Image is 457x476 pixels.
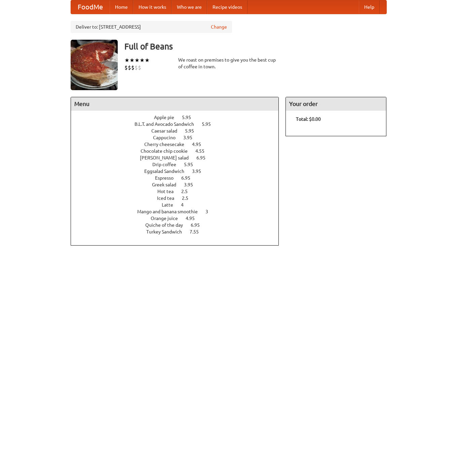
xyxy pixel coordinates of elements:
h4: Menu [71,97,279,111]
a: Turkey Sandwich 7.55 [146,229,211,234]
span: Cappucino [153,135,182,140]
span: Orange juice [151,216,185,221]
span: 6.95 [181,175,197,181]
span: 7.55 [190,229,205,234]
span: 2.5 [181,189,194,194]
span: 3 [205,209,215,214]
a: Change [211,24,227,30]
span: Iced tea [157,195,181,201]
a: Latte 4 [162,202,196,208]
a: Chocolate chip cookie 4.55 [141,148,217,154]
li: ★ [124,57,129,64]
li: $ [124,64,128,71]
a: Mango and banana smoothie 3 [137,209,221,214]
li: ★ [140,57,145,64]
li: ★ [135,57,140,64]
span: Eggsalad Sandwich [144,169,191,174]
span: Cherry cheesecake [144,142,191,147]
span: Drip coffee [152,162,183,167]
a: Apple pie 5.95 [154,115,203,120]
span: Latte [162,202,180,208]
h3: Full of Beans [124,40,387,53]
span: 6.95 [196,155,212,160]
span: 5.95 [185,128,201,134]
span: 3.95 [192,169,208,174]
span: 5.95 [202,121,218,127]
span: 4.95 [192,142,208,147]
div: We roast on premises to give you the best cup of coffee in town. [178,57,279,70]
span: Chocolate chip cookie [141,148,194,154]
a: Cappucino 3.95 [153,135,205,140]
a: FoodMe [71,0,110,14]
span: Apple pie [154,115,181,120]
a: [PERSON_NAME] salad 6.95 [140,155,218,160]
a: Hot tea 2.5 [157,189,200,194]
a: Eggsalad Sandwich 3.95 [144,169,214,174]
a: Orange juice 4.95 [151,216,207,221]
a: Cherry cheesecake 4.95 [144,142,214,147]
b: Total: $0.00 [296,116,321,122]
a: Drip coffee 5.95 [152,162,205,167]
span: Greek salad [152,182,183,187]
span: Caesar salad [151,128,184,134]
span: 3.95 [184,182,200,187]
a: How it works [133,0,172,14]
div: Deliver to: [STREET_ADDRESS] [71,21,232,33]
span: 4.95 [186,216,201,221]
a: Quiche of the day 6.95 [145,222,212,228]
a: Who we are [172,0,207,14]
span: 4 [181,202,190,208]
a: Caesar salad 5.95 [151,128,206,134]
a: Home [110,0,133,14]
span: 6.95 [191,222,206,228]
span: Turkey Sandwich [146,229,189,234]
img: angular.jpg [71,40,118,90]
li: ★ [129,57,135,64]
li: $ [135,64,138,71]
span: Espresso [155,175,180,181]
a: Help [359,0,380,14]
span: Mango and banana smoothie [137,209,204,214]
span: 4.55 [195,148,211,154]
span: 5.95 [184,162,200,167]
span: Quiche of the day [145,222,190,228]
h4: Your order [286,97,386,111]
span: Hot tea [157,189,180,194]
span: 5.95 [182,115,198,120]
a: Greek salad 3.95 [152,182,205,187]
a: Espresso 6.95 [155,175,203,181]
span: [PERSON_NAME] salad [140,155,195,160]
a: B.L.T. and Avocado Sandwich 5.95 [135,121,223,127]
span: B.L.T. and Avocado Sandwich [135,121,201,127]
li: ★ [145,57,150,64]
span: 2.5 [182,195,195,201]
li: $ [131,64,135,71]
a: Recipe videos [207,0,247,14]
li: $ [128,64,131,71]
span: 3.95 [183,135,199,140]
li: $ [138,64,141,71]
a: Iced tea 2.5 [157,195,201,201]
